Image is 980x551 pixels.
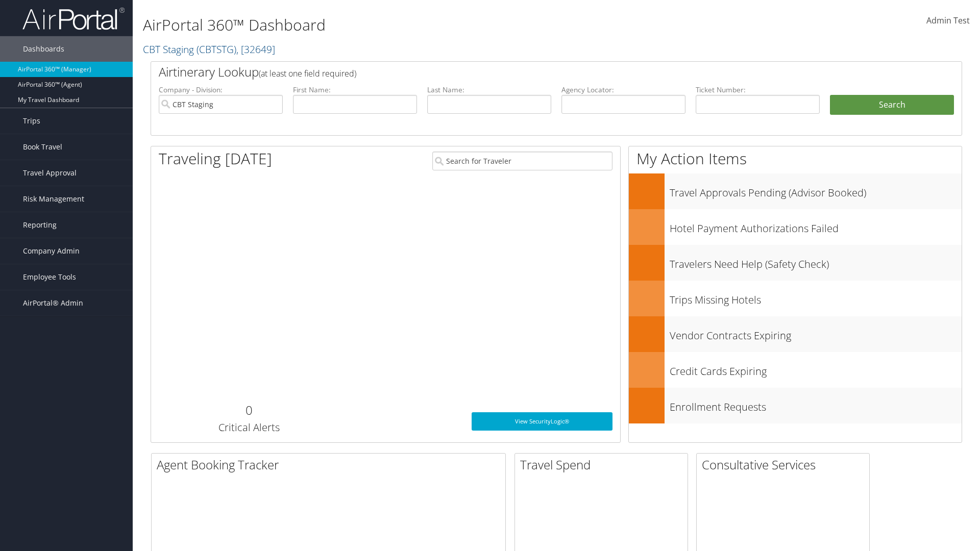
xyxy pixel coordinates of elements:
a: Vendor Contracts Expiring [629,316,962,352]
span: Dashboards [23,36,64,62]
h2: Airtinerary Lookup [159,63,887,81]
a: Travel Approvals Pending (Advisor Booked) [629,173,962,209]
h1: My Action Items [629,148,962,169]
span: (at least one field required) [259,68,356,79]
span: AirPortal® Admin [23,290,83,316]
h1: Traveling [DATE] [159,148,272,169]
label: Company - Division: [159,85,283,95]
label: Last Name: [427,85,551,95]
button: Search [830,95,954,115]
a: Trips Missing Hotels [629,281,962,316]
span: Admin Test [926,15,970,26]
input: Search for Traveler [432,152,612,170]
a: CBT Staging [143,42,275,56]
span: Employee Tools [23,264,76,290]
h3: Critical Alerts [159,420,339,435]
span: Travel Approval [23,160,77,186]
span: ( CBTSTG ) [197,42,236,56]
h1: AirPortal 360™ Dashboard [143,14,694,36]
span: Risk Management [23,186,84,212]
a: View SecurityLogic® [472,412,612,431]
h3: Enrollment Requests [670,395,962,414]
h2: Agent Booking Tracker [157,456,505,473]
h3: Travel Approvals Pending (Advisor Booked) [670,181,962,200]
a: Enrollment Requests [629,388,962,423]
h2: Travel Spend [520,456,688,473]
a: Hotel Payment Authorizations Failed [629,209,962,245]
label: Ticket Number: [696,85,820,95]
span: , [ 32649 ] [236,42,275,56]
h3: Trips Missing Hotels [670,288,962,307]
h3: Travelers Need Help (Safety Check) [670,252,962,271]
a: Credit Cards Expiring [629,352,962,388]
span: Book Travel [23,134,62,160]
span: Company Admin [23,238,80,264]
h3: Credit Cards Expiring [670,359,962,379]
img: airportal-logo.png [22,7,125,31]
h2: Consultative Services [702,456,869,473]
a: Travelers Need Help (Safety Check) [629,245,962,281]
label: Agency Locator: [561,85,685,95]
span: Reporting [23,212,57,238]
label: First Name: [293,85,417,95]
a: Admin Test [926,5,970,37]
h2: 0 [159,402,339,419]
span: Trips [23,108,40,134]
h3: Hotel Payment Authorizations Failed [670,216,962,236]
h3: Vendor Contracts Expiring [670,323,962,343]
